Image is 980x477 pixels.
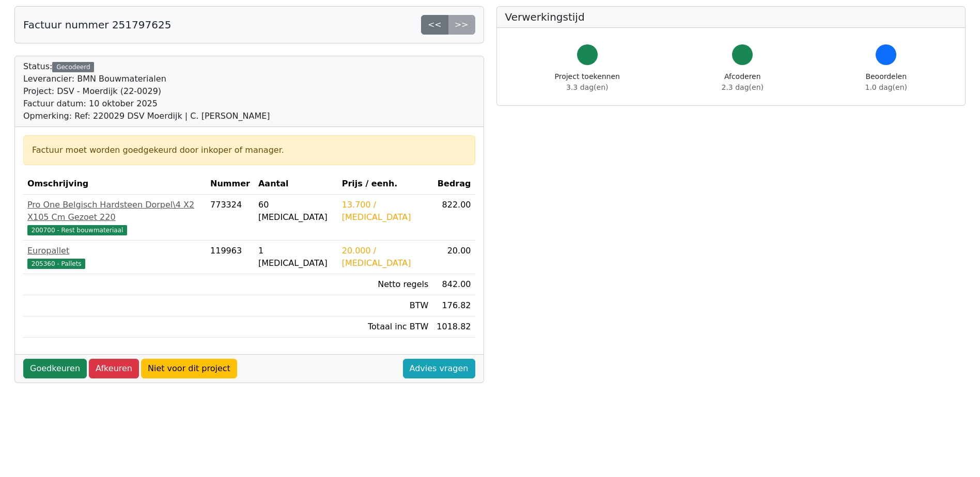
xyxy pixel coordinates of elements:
[27,259,85,269] span: 205360 - Pallets
[23,110,270,122] div: Opmerking: Ref: 220029 DSV Moerdijk | C. [PERSON_NAME]
[27,245,202,257] div: Europallet
[32,144,466,156] div: Factuur moet worden goedgekeurd door inkoper of manager.
[342,199,429,224] div: 13.700 / [MEDICAL_DATA]
[432,316,475,338] td: 1018.82
[254,173,338,195] th: Aantal
[27,199,202,224] div: Pro One Belgisch Hardsteen Dorpel\4 X2 X105 Cm Gezoet 220
[432,195,475,241] td: 822.00
[258,245,334,269] div: 1 [MEDICAL_DATA]
[342,245,429,269] div: 20.000 / [MEDICAL_DATA]
[338,173,433,195] th: Prijs / eenh.
[566,83,608,91] span: 3.3 dag(en)
[338,295,433,316] td: BTW
[27,245,202,269] a: Europallet205360 - Pallets
[555,71,620,93] div: Project toekennen
[23,173,206,195] th: Omschrijving
[23,359,87,378] a: Goedkeuren
[206,195,254,241] td: 773324
[23,19,171,31] h5: Factuur nummer 251797625
[206,173,254,195] th: Nummer
[421,15,448,35] a: <<
[865,71,907,93] div: Beoordelen
[338,274,433,295] td: Netto regels
[432,241,475,274] td: 20.00
[338,316,433,338] td: Totaal inc BTW
[432,295,475,316] td: 176.82
[27,199,202,236] a: Pro One Belgisch Hardsteen Dorpel\4 X2 X105 Cm Gezoet 220200700 - Rest bouwmateriaal
[23,60,270,122] div: Status:
[258,199,334,224] div: 60 [MEDICAL_DATA]
[23,73,270,85] div: Leverancier: BMN Bouwmaterialen
[206,241,254,274] td: 119963
[23,98,270,110] div: Factuur datum: 10 oktober 2025
[23,85,270,98] div: Project: DSV - Moerdijk (22-0029)
[89,359,139,378] a: Afkeuren
[403,359,475,378] a: Advies vragen
[432,173,475,195] th: Bedrag
[141,359,237,378] a: Niet voor dit project
[432,274,475,295] td: 842.00
[505,11,957,23] h5: Verwerkingstijd
[722,71,764,93] div: Afcoderen
[27,225,127,235] span: 200700 - Rest bouwmateriaal
[52,62,94,72] div: Gecodeerd
[865,83,907,91] span: 1.0 dag(en)
[722,83,764,91] span: 2.3 dag(en)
